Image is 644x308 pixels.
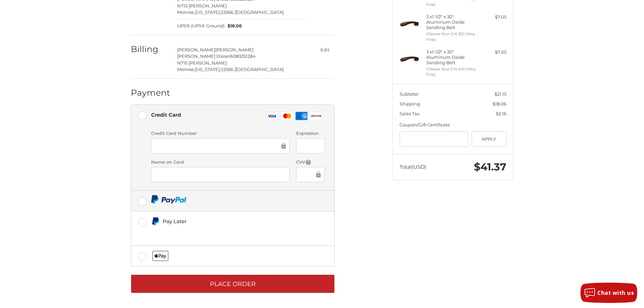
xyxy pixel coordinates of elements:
h4: 3 x 1-1/2" x 30" Aluminum Oxide Sanding Belt [426,49,478,66]
div: Pay Later [163,216,288,227]
iframe: PayPal Message 1 [151,227,288,237]
span: N715 [PERSON_NAME] [177,3,227,8]
span: [PERSON_NAME] [215,47,254,52]
span: Monroe, [177,67,195,72]
span: [US_STATE], [195,67,221,72]
span: 6083251284 [230,53,256,59]
iframe: Secure Credit Card Frame - Credit Card Number [156,142,280,150]
span: UPS® (UPS® Ground) [177,23,224,29]
li: Choose Your Grit 400 (Very Fine) [426,66,478,77]
label: Expiration [296,130,324,137]
span: [PERSON_NAME] Diesel [177,53,230,59]
span: [US_STATE], [195,9,221,15]
span: $41.37 [474,161,506,173]
span: $21.15 [495,91,506,97]
span: Monroe, [177,9,195,15]
h4: 3 x 1-1/2" x 30" Aluminum Oxide Sanding Belt [426,14,478,30]
span: Total (USD) [400,164,426,170]
iframe: Secure Credit Card Frame - CVV [301,171,314,179]
span: Subtotal [400,91,419,97]
span: [GEOGRAPHIC_DATA] [236,67,284,72]
label: Name on Card [151,159,290,166]
img: Applepay icon [152,251,168,261]
div: Credit Card [151,109,181,120]
span: 53566 / [221,9,236,15]
button: Apply [472,132,506,147]
span: Shipping [400,101,420,106]
span: $18.06 [493,101,506,106]
h2: Payment [131,88,170,98]
span: $2.16 [496,111,506,116]
input: Gift Certificate or Coupon Code [400,132,469,147]
span: Chat with us [597,289,634,297]
button: Edit [315,45,335,55]
div: $7.05 [480,49,506,56]
span: $18.06 [224,23,242,29]
h2: Billing [131,44,170,54]
label: Credit Card Number [151,130,290,137]
button: Chat with us [580,283,637,303]
label: CVV [296,159,324,166]
span: [GEOGRAPHIC_DATA] [236,9,284,15]
span: Sales Tax [400,111,420,116]
li: Choose Your Grit 320 (Very Fine) [426,31,478,42]
div: Coupon/Gift Certificate [400,122,506,128]
span: 53566 / [221,67,236,72]
div: $7.05 [480,14,506,21]
iframe: Secure Credit Card Frame - Expiration Date [301,142,319,150]
img: Pay Later icon [151,217,160,226]
span: N715 [PERSON_NAME] [177,60,227,66]
iframe: Secure Credit Card Frame - Cardholder Name [156,171,285,179]
span: [PERSON_NAME] [177,47,215,52]
button: Place Order [131,275,335,293]
img: PayPal icon [151,195,187,204]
